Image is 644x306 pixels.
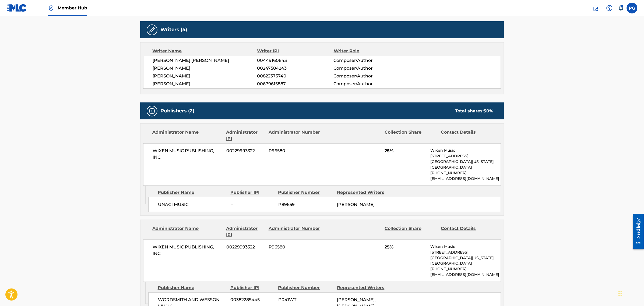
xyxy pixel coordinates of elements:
span: 25% [385,148,426,154]
div: Publisher IPI [230,189,274,196]
span: 50 % [484,108,493,113]
span: Composer/Author [334,65,403,72]
p: Wixen Music [430,148,501,153]
span: [PERSON_NAME] [153,65,257,72]
span: 00382285445 [231,297,274,303]
span: P96580 [269,244,321,250]
div: Administrator IPI [226,225,265,238]
div: Collection Share [385,129,437,142]
span: P041WT [278,297,333,303]
div: Publisher Number [278,189,333,196]
span: [PERSON_NAME] [PERSON_NAME] [153,57,257,64]
iframe: Resource Center [629,210,644,253]
img: Writers [149,27,155,33]
span: P89659 [278,201,333,208]
iframe: Chat Widget [617,280,644,306]
span: 00679615887 [257,81,333,87]
p: [EMAIL_ADDRESS][DOMAIN_NAME] [430,272,501,278]
span: 00449160843 [257,57,333,64]
img: search [592,5,599,11]
img: Publishers [149,108,155,114]
p: [GEOGRAPHIC_DATA][US_STATE] [430,159,501,165]
div: Total shares: [455,108,493,114]
div: Administrator Name [153,129,222,142]
span: P96580 [269,148,321,154]
span: 00822375740 [257,73,333,79]
span: 25% [385,244,426,250]
img: Top Rightsholder [48,5,54,11]
p: [PHONE_NUMBER] [430,266,501,272]
p: [STREET_ADDRESS], [430,250,501,255]
img: MLC Logo [6,4,27,12]
span: [PERSON_NAME] [337,202,375,207]
h5: Publishers (2) [161,108,195,114]
span: Composer/Author [334,81,403,87]
div: Administrator Name [153,225,222,238]
span: -- [231,201,274,208]
div: Collection Share [385,225,437,238]
span: [PERSON_NAME] [153,73,257,79]
div: Drag [619,286,622,302]
span: UNAGI MUSIC [158,201,227,208]
div: Publisher IPI [230,285,274,291]
span: Member Hub [58,5,87,11]
span: Composer/Author [334,73,403,79]
span: 00229993322 [226,148,265,154]
div: Administrator Number [269,225,321,238]
span: [PERSON_NAME] [153,81,257,87]
h5: Writers (4) [161,27,187,33]
div: Writer IPI [257,48,334,54]
a: Public Search [590,3,601,13]
div: Administrator Number [269,129,321,142]
span: WIXEN MUSIC PUBLISHING, INC. [153,148,223,161]
p: [PHONE_NUMBER] [430,170,501,176]
p: [GEOGRAPHIC_DATA][US_STATE] [430,255,501,261]
div: Represented Writers [337,285,392,291]
div: Notifications [618,5,624,11]
div: Writer Role [334,48,403,54]
div: User Menu [627,3,638,13]
span: WIXEN MUSIC PUBLISHING, INC. [153,244,223,257]
p: [STREET_ADDRESS], [430,153,501,159]
span: 00247584243 [257,65,333,72]
div: Administrator IPI [226,129,265,142]
p: Wixen Music [430,244,501,250]
div: Writer Name [153,48,257,54]
img: help [606,5,613,11]
div: Contact Details [441,225,493,238]
div: Publisher Name [158,189,226,196]
div: Contact Details [441,129,493,142]
div: Represented Writers [337,189,392,196]
div: Publisher Number [278,285,333,291]
p: [GEOGRAPHIC_DATA] [430,165,501,170]
p: [EMAIL_ADDRESS][DOMAIN_NAME] [430,176,501,182]
span: 00229993322 [226,244,265,250]
div: Help [604,3,615,13]
span: Composer/Author [334,57,403,64]
p: [GEOGRAPHIC_DATA] [430,261,501,266]
div: Publisher Name [158,285,226,291]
